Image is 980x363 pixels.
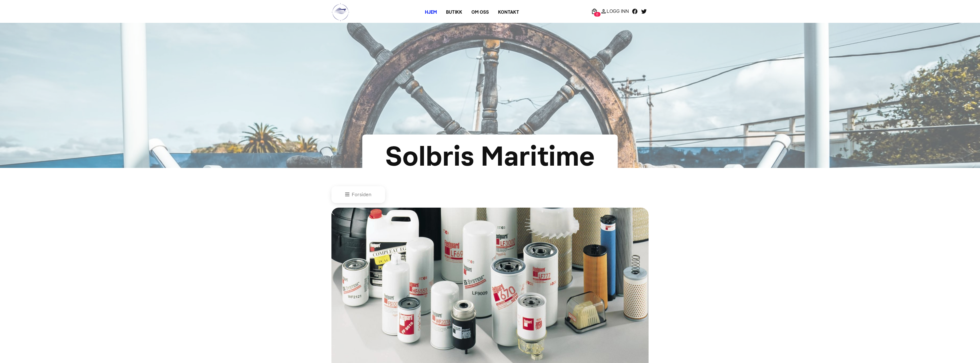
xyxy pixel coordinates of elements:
[599,8,630,15] a: Logg Inn
[331,3,349,21] img: logo
[441,7,467,17] a: Butikk
[381,136,599,177] div: Solbris Maritime
[467,7,493,17] a: Om oss
[420,7,441,17] a: Hjem
[345,192,371,197] a: Forsiden
[331,186,649,203] nav: breadcrumb
[594,12,601,17] span: 0
[493,7,524,17] a: Kontakt
[590,8,599,15] a: 0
